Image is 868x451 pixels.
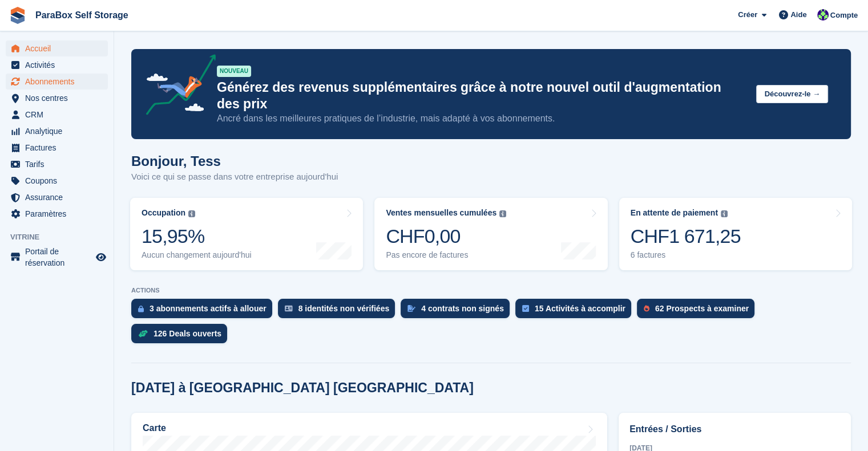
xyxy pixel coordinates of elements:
a: menu [6,40,108,56]
div: 4 contrats non signés [421,304,504,313]
a: menu [6,173,108,189]
div: Aucun changement aujourd'hui [142,250,252,260]
p: Voici ce qui se passe dans votre entreprise aujourd'hui [131,170,338,184]
a: 3 abonnements actifs à allouer [131,299,278,324]
a: 4 contrats non signés [401,299,515,324]
a: menu [6,57,108,73]
a: Boutique d'aperçu [94,250,108,264]
button: Découvrez-le → [756,85,828,104]
img: price-adjustments-announcement-icon-8257ccfd72463d97f412b2fc003d46551f7dbcb40ab6d574587a9cd5c0d94... [136,54,216,119]
a: 126 Deals ouverts [131,324,233,349]
div: 15,95% [142,225,252,248]
div: 15 Activités à accomplir [535,304,625,313]
div: CHF0,00 [386,225,506,248]
div: Ventes mensuelles cumulées [386,208,496,218]
img: active_subscription_to_allocate_icon-d502201f5373d7db506a760aba3b589e785aa758c864c3986d89f69b8ff3... [138,305,144,312]
a: ParaBox Self Storage [31,6,133,25]
p: Ancré dans les meilleures pratiques de l’industrie, mais adapté à vos abonnements. [217,112,747,125]
a: menu [6,123,108,139]
img: icon-info-grey-7440780725fd019a000dd9b08b2336e03edf1995a4989e88bcd33f0948082b44.svg [188,210,195,217]
a: menu [6,74,108,90]
span: Paramètres [25,206,94,222]
span: Tarifs [25,156,94,172]
img: icon-info-grey-7440780725fd019a000dd9b08b2336e03edf1995a4989e88bcd33f0948082b44.svg [721,210,728,217]
a: menu [6,107,108,123]
div: CHF1 671,25 [631,225,741,248]
img: task-75834270c22a3079a89374b754ae025e5fb1db73e45f91037f5363f120a921f8.svg [522,305,529,312]
a: menu [6,189,108,205]
img: prospect-51fa495bee0391a8d652442698ab0144808aea92771e9ea1ae160a38d050c398.svg [644,305,649,312]
div: Pas encore de factures [386,250,506,260]
a: menu [6,206,108,222]
img: stora-icon-8386f47178a22dfd0bd8f6a31ec36ba5ce8667c1dd55bd0f319d3a0aa187defe.svg [9,7,26,24]
span: Analytique [25,123,94,139]
div: 62 Prospects à examiner [655,304,749,313]
p: Générez des revenus supplémentaires grâce à notre nouvel outil d'augmentation des prix [217,79,747,112]
h1: Bonjour, Tess [131,153,338,169]
div: 3 abonnements actifs à allouer [150,304,267,313]
span: Portail de réservation [25,246,94,269]
div: 6 factures [631,250,741,260]
span: Aide [790,9,806,21]
span: Coupons [25,173,94,189]
h2: Entrées / Sorties [629,422,840,436]
img: icon-info-grey-7440780725fd019a000dd9b08b2336e03edf1995a4989e88bcd33f0948082b44.svg [499,210,506,217]
a: Occupation 15,95% Aucun changement aujourd'hui [130,198,363,270]
div: En attente de paiement [631,208,718,218]
span: Activités [25,57,94,73]
a: En attente de paiement CHF1 671,25 6 factures [619,198,852,270]
img: deal-1b604bf984904fb50ccaf53a9ad4b4a5d6e5aea283cecdc64d6e3604feb123c2.svg [138,330,148,338]
span: Nos centres [25,90,94,106]
span: Accueil [25,40,94,56]
a: menu [6,140,108,156]
a: 15 Activités à accomplir [515,299,637,324]
div: Occupation [142,208,185,218]
span: Assurance [25,189,94,205]
img: contract_signature_icon-13c848040528278c33f63329250d36e43548de30e8caae1d1a13099fd9432cc5.svg [407,305,415,312]
a: 8 identités non vérifiées [278,299,401,324]
h2: [DATE] à [GEOGRAPHIC_DATA] [GEOGRAPHIC_DATA] [131,380,474,396]
img: verify_identity-adf6edd0f0f0b5bbfe63781bf79b02c33cf7c696d77639b501bdc392416b5a36.svg [285,305,293,312]
a: menu [6,246,108,269]
div: NOUVEAU [217,66,251,77]
span: Créer [738,9,757,21]
a: menu [6,90,108,106]
div: 8 identités non vérifiées [298,304,390,313]
h2: Carte [143,423,166,433]
span: Vitrine [10,231,114,243]
img: Tess Bédat [817,9,829,21]
span: Abonnements [25,74,94,90]
a: Ventes mensuelles cumulées CHF0,00 Pas encore de factures [374,198,607,270]
span: Compte [830,10,858,21]
span: CRM [25,107,94,123]
a: 62 Prospects à examiner [637,299,760,324]
p: ACTIONS [131,287,851,294]
span: Factures [25,140,94,156]
a: menu [6,156,108,172]
div: 126 Deals ouverts [154,329,221,338]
